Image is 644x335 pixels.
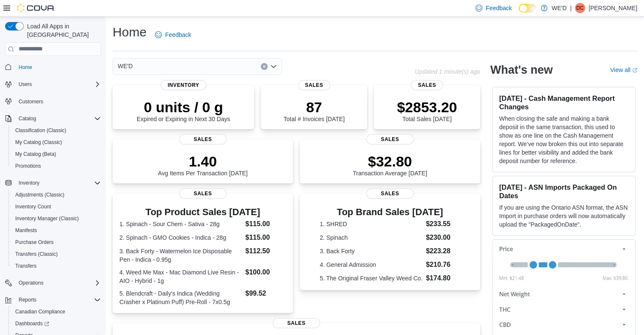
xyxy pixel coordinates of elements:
a: My Catalog (Classic) [12,137,66,147]
h2: What's new [490,63,553,77]
span: My Catalog (Classic) [12,137,101,147]
span: Classification (Classic) [12,125,101,136]
span: Sales [411,80,443,90]
span: Users [15,79,101,89]
span: Transfers [12,261,101,271]
button: Customers [2,95,104,108]
a: Home [15,62,36,72]
dt: 2. Spinach [320,233,423,242]
span: Dashboards [15,320,49,327]
dt: 2. Spinach - GMO Cookies - Indica - 28g [119,233,242,242]
dd: $100.00 [245,267,286,277]
p: When closing the safe and making a bank deposit in the same transaction, this used to show as one... [499,114,628,165]
span: Home [19,64,32,71]
span: My Catalog (Beta) [15,151,56,158]
span: Promotions [15,163,41,169]
span: Promotions [12,161,101,171]
span: Catalog [15,114,101,124]
a: Promotions [12,161,44,171]
p: [PERSON_NAME] [589,3,637,13]
span: Canadian Compliance [12,307,101,317]
dt: 4. Weed Me Max - Mac Diamond Live Resin - AIO - Hybrid - 1g [119,268,242,285]
button: Canadian Compliance [8,306,104,318]
span: Feedback [165,30,191,39]
span: Adjustments (Classic) [15,191,64,198]
button: Catalog [15,114,39,124]
button: Open list of options [270,63,277,70]
button: Adjustments (Classic) [8,189,104,201]
span: Operations [15,278,101,288]
span: Feedback [486,4,511,12]
span: Customers [15,96,101,107]
a: Purchase Orders [12,237,57,247]
a: Adjustments (Classic) [12,190,68,200]
button: My Catalog (Classic) [8,136,104,148]
span: Sales [179,188,227,199]
button: Catalog [2,113,104,125]
dd: $233.55 [426,219,460,229]
p: $32.80 [353,153,427,170]
div: Transaction Average [DATE] [353,153,427,177]
a: Customers [15,97,47,107]
dd: $99.52 [245,288,286,299]
dd: $223.28 [426,246,460,256]
span: Adjustments (Classic) [12,190,101,200]
span: Inventory Manager (Classic) [12,213,101,224]
span: Canadian Compliance [15,308,65,315]
span: Users [19,81,32,88]
span: Home [15,62,101,72]
h3: [DATE] - Cash Management Report Changes [499,94,628,111]
button: Inventory Manager (Classic) [8,213,104,224]
button: Clear input [261,63,268,70]
button: Operations [2,277,104,289]
input: Dark Mode [519,4,536,13]
a: Feedback [152,26,194,43]
dd: $174.80 [426,273,460,283]
span: Catalog [19,115,36,122]
span: Dark Mode [519,13,519,13]
span: Transfers [15,263,36,269]
span: Inventory [161,80,206,90]
a: Dashboards [12,318,53,329]
button: Manifests [8,224,104,236]
dt: 5. The Original Fraser Valley Weed Co. [320,274,423,282]
dt: 3. Back Forty [320,247,423,255]
span: Sales [366,134,414,144]
span: Inventory [19,180,39,186]
a: Transfers (Classic) [12,249,61,259]
a: Canadian Compliance [12,307,69,317]
svg: External link [632,68,637,73]
span: Reports [15,295,101,305]
dt: 4. General Admission [320,260,423,269]
span: Customers [19,98,43,105]
span: Manifests [15,227,37,234]
dd: $112.50 [245,246,286,256]
button: Promotions [8,160,104,172]
button: Reports [2,294,104,306]
a: Transfers [12,261,40,271]
span: Sales [298,80,330,90]
span: Manifests [12,225,101,235]
dd: $115.00 [245,233,286,243]
button: Transfers (Classic) [8,248,104,260]
dd: $115.00 [245,219,286,229]
span: Transfers (Classic) [15,251,58,257]
dd: $210.76 [426,260,460,270]
img: Cova [17,4,55,12]
button: My Catalog (Beta) [8,148,104,160]
button: Classification (Classic) [8,125,104,136]
h3: Top Product Sales [DATE] [119,207,286,217]
span: My Catalog (Beta) [12,149,101,159]
dd: $230.00 [426,233,460,243]
div: Expired or Expiring in Next 30 Days [137,99,230,122]
p: $2853.20 [397,99,457,116]
h1: Home [113,24,146,41]
button: Purchase Orders [8,236,104,248]
p: WE'D [552,3,567,13]
span: Purchase Orders [15,239,54,246]
span: Transfers (Classic) [12,249,101,259]
span: Reports [19,296,36,303]
div: Total # Invoices [DATE] [283,99,344,122]
button: Reports [15,295,40,305]
span: Dashboards [12,318,101,329]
